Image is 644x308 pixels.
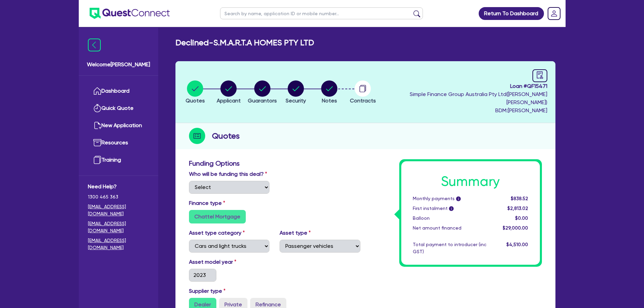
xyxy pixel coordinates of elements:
[216,80,241,105] button: Applicant
[88,183,149,191] span: Need Help?
[220,7,423,19] input: Search by name, application ID or mobile number...
[189,128,205,144] img: step-icon
[503,225,528,231] span: $29,000.00
[189,210,246,223] label: Chattel Mortgage
[381,106,547,115] span: BDM: [PERSON_NAME]
[247,80,277,105] button: Guarantors
[536,71,544,79] span: audit
[189,199,225,207] label: Finance type
[88,39,101,51] img: icon-menu-close
[175,38,314,48] h2: Declined - S.M.A.R.T.A HOMES PTY LTD
[88,100,149,117] a: Quick Quote
[88,193,149,200] span: 1300 465 363
[408,205,492,212] div: First instalment
[408,195,492,202] div: Monthly payments
[511,196,528,201] span: $838.52
[321,80,338,105] button: Notes
[479,7,544,20] a: Return To Dashboard
[88,220,149,234] a: [EMAIL_ADDRESS][DOMAIN_NAME]
[322,97,337,104] span: Notes
[545,5,563,22] a: Dropdown toggle
[286,97,306,104] span: Security
[408,224,492,232] div: Net amount financed
[189,170,267,178] label: Who will be funding this deal?
[88,237,149,251] a: [EMAIL_ADDRESS][DOMAIN_NAME]
[88,203,149,217] a: [EMAIL_ADDRESS][DOMAIN_NAME]
[88,82,149,100] a: Dashboard
[212,130,240,142] h2: Quotes
[506,242,528,247] span: $4,510.00
[87,61,150,69] span: Welcome [PERSON_NAME]
[449,206,454,211] span: i
[350,97,376,104] span: Contracts
[381,82,547,90] span: Loan # QF15471
[408,241,492,255] div: Total payment to introducer (inc GST)
[285,80,306,105] button: Security
[93,156,101,164] img: training
[515,215,528,221] span: $0.00
[93,121,101,129] img: new-application
[184,258,275,266] label: Asset model year
[410,91,547,105] span: Simple Finance Group Australia Pty Ltd ( [PERSON_NAME] [PERSON_NAME] )
[456,196,461,201] span: i
[93,139,101,147] img: resources
[93,104,101,112] img: quick-quote
[189,229,245,237] label: Asset type category
[186,97,205,104] span: Quotes
[88,151,149,169] a: Training
[413,173,528,190] h1: Summary
[90,8,170,19] img: quest-connect-logo-blue
[88,117,149,134] a: New Application
[88,134,149,151] a: Resources
[248,97,277,104] span: Guarantors
[507,206,528,211] span: $2,813.02
[408,215,492,222] div: Balloon
[185,80,205,105] button: Quotes
[189,287,225,295] label: Supplier type
[350,80,376,105] button: Contracts
[217,97,241,104] span: Applicant
[280,229,311,237] label: Asset type
[189,159,360,167] h3: Funding Options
